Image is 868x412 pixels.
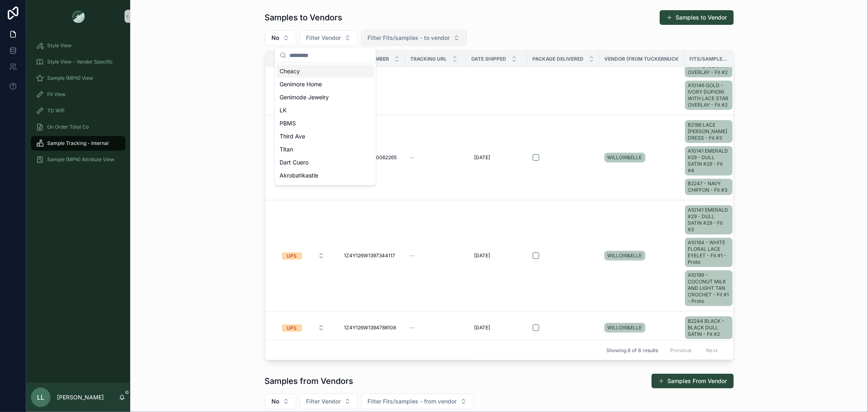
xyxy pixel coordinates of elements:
[31,71,125,85] a: Sample (MPN) View
[31,55,125,69] a: Style View - Vendor Specific
[685,204,736,308] a: A10141 EMERALD #29 - DULL SATIN #29 - Fit #3A10164 - WHITE FLORAL LACE EYELET - Fit #1 - ProtoA10...
[47,91,66,98] span: Fit View
[604,153,645,162] a: WILLOW&ELLE
[685,315,736,341] a: B2244 BLACK - BLACK DULL SATIN - Fit #2
[685,316,732,339] a: B2244 BLACK - BLACK DULL SATIN - Fit #2
[608,154,642,161] span: WILLOW&ELLE
[47,75,93,81] span: Sample (MPN) View
[57,393,104,401] p: [PERSON_NAME]
[300,394,358,409] button: Select Button
[47,140,109,147] span: Sample Tracking - Internal
[341,321,400,334] a: 1Z4Y126W1394788108
[685,270,732,306] a: A10199 - COCONUT MILK AND LIGHT TAN CROCHET - Fit #1 - Proto
[280,119,296,127] span: PBMS
[272,34,280,42] span: No
[368,397,457,405] span: Filter Fits/samples - from vendor
[265,394,296,409] button: Select Button
[688,180,729,193] span: B2247 - NAVY CHIFFON - Fit #3
[361,30,467,46] button: Select Button
[660,10,734,25] button: Samples to Vendor
[287,324,297,332] div: UPS
[604,321,680,334] a: WILLOW&ELLE
[341,249,400,262] a: 1Z4Y126W1397344117
[275,63,376,185] div: Suggestions
[410,324,461,331] a: --
[688,148,729,174] span: A10141 EMERALD #29 - DULL SATIN #29 - Fit #4
[280,67,300,75] span: Cheacy
[265,12,343,23] h1: Samples to Vendors
[685,81,732,110] a: A10146 GOLD - IVORY DUPIONI WITH LACE STAR OVERLAY - Fit #2
[47,156,114,163] span: Sample (MPN) Attribute View
[300,30,358,46] button: Select Button
[685,120,732,143] a: B2186 LACE [PERSON_NAME] DRESS - Fit #3
[265,375,354,387] h1: Samples from Vendors
[471,151,523,164] a: [DATE]
[47,59,113,65] span: Style View - Vendor Specific
[31,103,125,118] a: TD WIP
[31,120,125,134] a: On Order Total Co
[688,207,729,233] span: A10141 EMERALD #29 - DULL SATIN #29 - Fit #3
[474,252,490,259] span: [DATE]
[265,30,296,46] button: Select Button
[688,318,729,337] span: B2244 BLACK - BLACK DULL SATIN - Fit #2
[280,106,286,114] span: LK
[605,56,679,62] span: Vendor (from Tuckernuck
[287,252,297,260] div: UPS
[47,124,89,130] span: On Order Total Co
[685,118,736,197] a: B2186 LACE [PERSON_NAME] DRESS - Fit #3A10141 EMERALD #29 - DULL SATIN #29 - Fit #4B2247 - NAVY C...
[685,238,732,267] a: A10164 - WHITE FLORAL LACE EYELET - Fit #1 - Proto
[685,146,732,175] a: A10141 EMERALD #29 - DULL SATIN #29 - Fit #4
[604,323,645,333] a: WILLOW&ELLE
[604,151,680,164] a: WILLOW&ELLE
[685,179,732,195] a: B2247 - NAVY CHIFFON - Fit #3
[368,34,450,42] span: Filter Fits/samples - to vendor
[272,397,280,405] span: No
[688,122,729,141] span: B2186 LACE [PERSON_NAME] DRESS - Fit #3
[31,152,125,167] a: Sample (MPN) Attribute View
[344,324,396,331] span: 1Z4Y126W1394788108
[472,56,507,62] span: Date Shipped
[275,248,331,263] button: Select Button
[690,56,730,62] span: Fits/samples - to vendor collection
[608,324,642,331] span: WILLOW&ELLE
[72,10,85,23] img: App logo
[275,320,331,335] button: Select Button
[474,324,490,331] span: [DATE]
[31,38,125,53] a: Style View
[361,394,474,409] button: Select Button
[411,56,447,62] span: Tracking URL
[652,374,734,388] button: Samples From Vendor
[280,171,318,180] span: Akrobatikastle
[471,249,523,262] a: [DATE]
[410,154,415,161] span: --
[31,136,125,151] a: Sample Tracking - Internal
[280,184,326,193] span: [PERSON_NAME]
[275,320,331,335] a: Select Button
[31,87,125,102] a: Fit View
[410,252,415,259] span: --
[344,252,396,259] span: 1Z4Y126W1397344117
[37,392,44,402] span: LL
[410,324,415,331] span: --
[685,205,732,234] a: A10141 EMERALD #29 - DULL SATIN #29 - Fit #3
[280,93,329,101] span: Genimode Jewelry
[47,42,72,49] span: Style View
[280,132,305,140] span: Third Ave
[533,56,584,62] span: Package Delivered
[275,248,331,263] a: Select Button
[47,107,65,114] span: TD WIP
[604,249,680,262] a: WILLOW&ELLE
[280,158,308,167] span: Dart Cuero
[471,321,523,334] a: [DATE]
[306,34,341,42] span: Filter Vendor
[410,252,461,259] a: --
[280,145,293,153] span: Titan
[280,80,322,88] span: Genimore Home
[474,154,490,161] span: [DATE]
[410,154,461,161] a: --
[688,272,729,305] span: A10199 - COCONUT MILK AND LIGHT TAN CROCHET - Fit #1 - Proto
[306,397,341,405] span: Filter Vendor
[688,82,729,108] span: A10146 GOLD - IVORY DUPIONI WITH LACE STAR OVERLAY - Fit #2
